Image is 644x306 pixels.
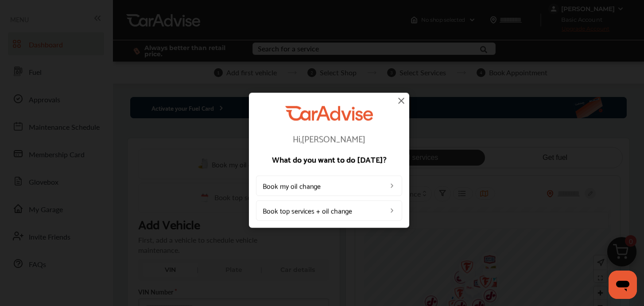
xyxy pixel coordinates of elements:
[256,200,402,221] a: Book top services + oil change
[388,182,396,189] img: left_arrow_icon.0f472efe.svg
[609,271,637,299] iframe: Button to launch messaging window
[256,134,402,143] p: Hi, [PERSON_NAME]
[285,106,373,120] img: CarAdvise Logo
[256,175,402,196] a: Book my oil change
[256,155,402,163] p: What do you want to do [DATE]?
[388,207,396,214] img: left_arrow_icon.0f472efe.svg
[396,95,407,106] img: close-icon.a004319c.svg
